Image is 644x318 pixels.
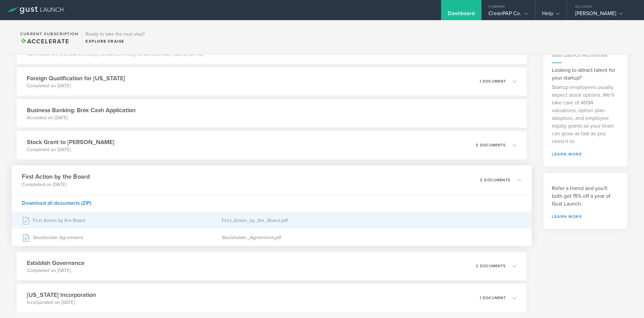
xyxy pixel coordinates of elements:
h2: Current Subscription [20,32,78,36]
h3: First Action by the Board [22,172,90,181]
p: Completed on [DATE] [22,181,90,188]
div: Explore [86,38,145,44]
div: Help [542,10,560,20]
p: 2 documents [476,264,506,268]
p: Startup employees usually expect stock options. We’ll take care of 409A valuations, option plan a... [552,84,619,145]
p: Incorporated on [DATE] [27,299,96,306]
h3: Refer a friend and you'll both get 15% off a year of Gust Launch. [552,185,619,208]
h3: Stock Grant to [PERSON_NAME] [27,138,114,146]
div: [PERSON_NAME] [575,10,632,20]
p: Completed on [DATE] [27,83,125,89]
h3: Foreign Qualification for [US_STATE] [27,74,125,83]
a: learn more [552,152,619,156]
div: Ready to take the next step?ExploreRaise [82,27,148,48]
p: Completed on [DATE] [27,146,114,153]
p: 2 documents [480,178,511,182]
h3: [US_STATE] Incorporation [27,290,96,299]
h3: Establish Governance [27,259,85,267]
span: Raise [107,39,124,44]
div: Download all documents (ZIP) [12,194,532,212]
p: Accepted on [DATE] [27,115,136,121]
iframe: Chat Widget [610,286,644,318]
h3: Looking to attract talent for your startup? [552,66,619,82]
div: First_Action_by_the_Board.pdf [222,212,522,229]
div: Stockholder_Agreement.pdf [222,229,522,246]
h3: Business Banking: Brex Cash Application [27,106,136,115]
div: First Action by the Board [22,212,222,229]
div: Stockholder Agreement [22,229,222,246]
div: Dashboard [448,10,475,20]
span: Accelerate [20,38,69,45]
h4: Gust Launch Accelerate [552,51,619,59]
h3: Ready to take the next step? [86,32,145,37]
div: CleanPAP Co. [488,10,528,20]
p: 1 document [480,296,506,300]
a: Learn more [552,215,619,219]
p: 1 document [480,80,506,83]
p: Completed on [DATE] [27,267,85,274]
p: 5 documents [476,143,506,147]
